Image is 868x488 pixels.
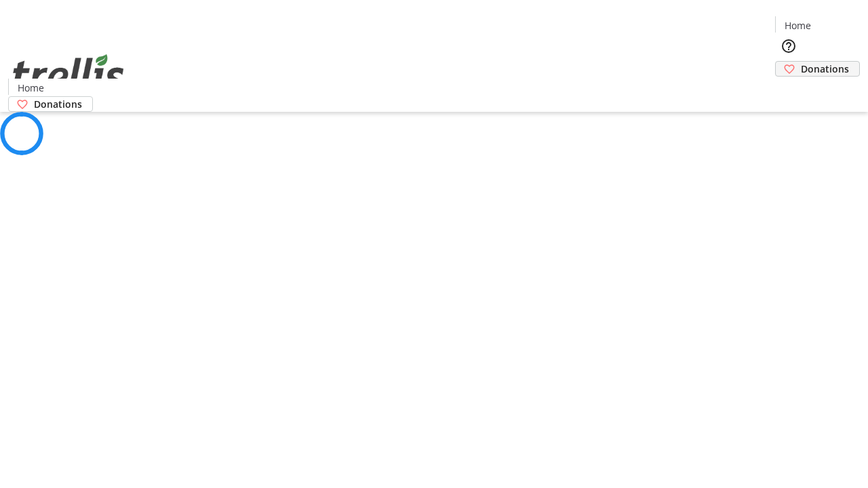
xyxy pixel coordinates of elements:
[775,33,802,60] button: Help
[18,81,44,95] span: Home
[8,39,129,107] img: Orient E2E Organization 0gVn3KdbAw's Logo
[785,18,811,33] span: Home
[775,77,802,104] button: Cart
[8,96,93,112] a: Donations
[801,62,849,76] span: Donations
[34,97,82,111] span: Donations
[775,61,860,77] a: Donations
[9,81,52,95] a: Home
[776,18,819,33] a: Home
